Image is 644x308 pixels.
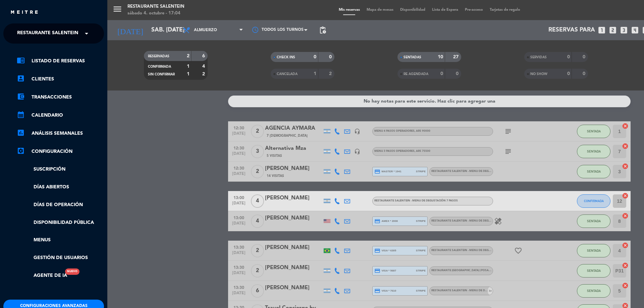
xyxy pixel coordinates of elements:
div: Nuevo [65,268,79,275]
i: calendar_month [17,111,25,119]
a: Configuración [17,147,104,156]
a: account_balance_walletTransacciones [17,93,104,101]
i: settings_applications [17,147,25,155]
a: calendar_monthCalendario [17,111,104,119]
img: MEITRE [10,10,39,15]
a: Gestión de usuarios [17,254,104,262]
a: Disponibilidad pública [17,219,104,227]
a: Menus [17,236,104,244]
i: chrome_reader_mode [17,56,25,64]
a: account_boxClientes [17,75,104,83]
i: account_balance_wallet [17,93,25,101]
i: account_box [17,74,25,82]
a: Días abiertos [17,183,104,191]
i: assessment [17,129,25,137]
a: Días de Operación [17,201,104,209]
a: Suscripción [17,166,104,173]
a: assessmentANÁLISIS SEMANALES [17,129,104,137]
a: Agente de IANuevo [17,272,67,280]
a: chrome_reader_modeListado de Reservas [17,57,104,65]
span: Restaurante Salentein [17,26,78,41]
